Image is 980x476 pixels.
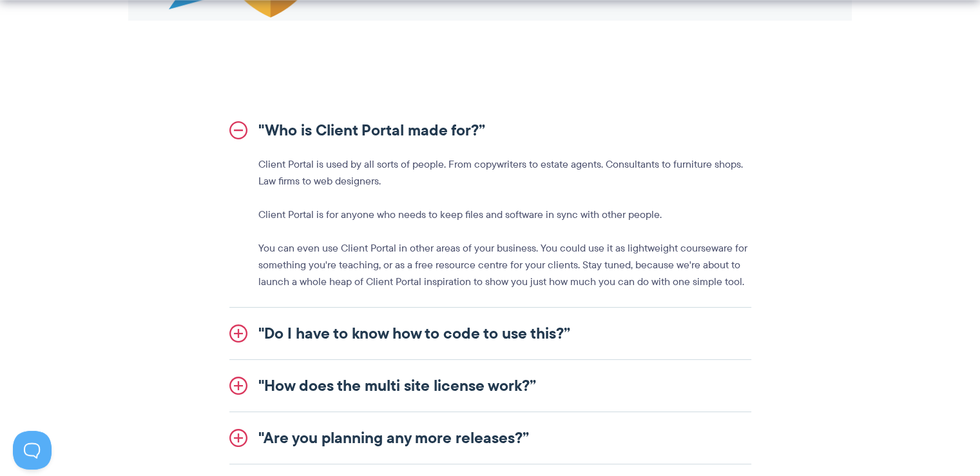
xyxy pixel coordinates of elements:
[13,431,52,470] iframe: Toggle Customer Support
[229,104,751,156] a: "Who is Client Portal made for?”
[258,240,751,290] p: You can even use Client Portal in other areas of your business. You could use it as lightweight c...
[229,360,751,412] a: "How does the multi site license work?”
[258,206,751,223] p: Client Portal is for anyone who needs to keep files and software in sync with other people.
[258,156,751,190] p: Client Portal is used by all sorts of people. From copywriters to estate agents. Consultants to f...
[229,412,751,464] a: "Are you planning any more releases?”
[229,308,751,359] a: "Do I have to know how to code to use this?”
